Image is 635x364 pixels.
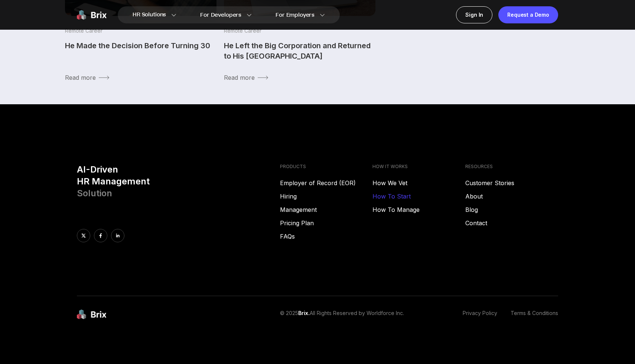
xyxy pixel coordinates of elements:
a: Request a Demo [498,6,558,23]
a: How To Start [372,192,465,201]
a: Sign In [456,6,492,23]
a: Read more [224,73,375,82]
img: brix [77,309,107,319]
span: Brix. [298,310,310,316]
span: Solution [77,188,112,199]
h3: AI-Driven HR Management [77,164,274,199]
a: Employer of Record (EOR) [280,178,373,187]
a: Terms & Conditions [511,309,558,319]
a: Customer Stories [465,178,558,187]
a: Contact [465,219,558,227]
span: For Employers [276,11,315,19]
a: Read more [65,73,216,82]
h4: HOW IT WORKS [372,164,465,170]
span: HR Solutions [133,9,166,21]
a: About [465,192,558,201]
img: read more [99,76,109,80]
a: He Made the Decision Before Turning 30 [65,40,216,51]
a: He Left the Big Corporation and Returned to His [GEOGRAPHIC_DATA] [224,40,375,61]
img: read more [258,76,268,80]
a: How We Vet [372,178,465,187]
span: For Developers [200,11,241,19]
h4: PRODUCTS [280,164,373,170]
a: Management [280,205,373,214]
a: Privacy Policy [463,309,497,319]
a: Pricing Plan [280,219,373,227]
p: Remote Career [224,27,375,35]
p: Remote Career [65,27,216,35]
a: Hiring [280,192,373,201]
a: FAQs [280,232,373,241]
h4: RESOURCES [465,164,558,170]
a: How To Manage [372,205,465,214]
a: Blog [465,205,558,214]
p: © 2025 All Rights Reserved by Worldforce Inc. [280,309,404,319]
